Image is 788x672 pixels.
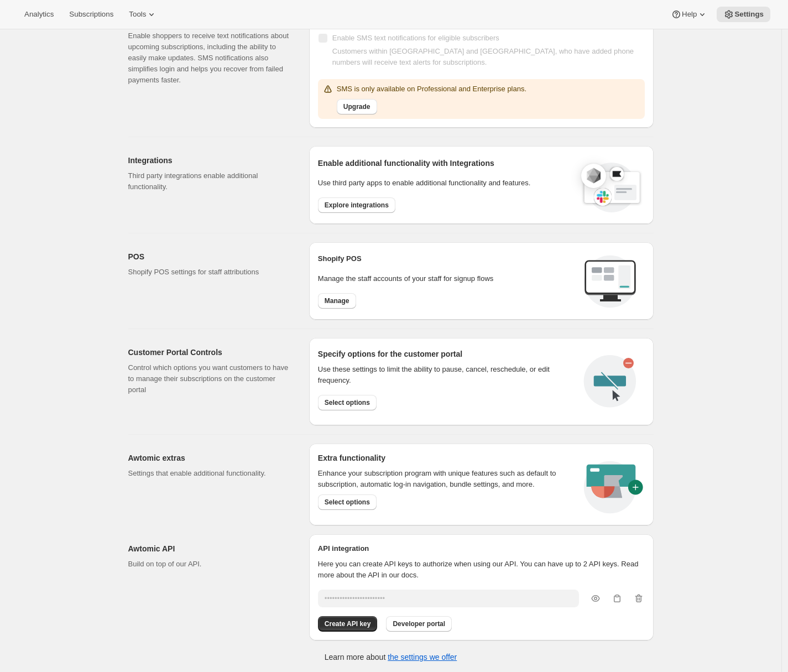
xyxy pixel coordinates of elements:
[128,468,291,479] p: Settings that enable additional functionality.
[318,178,570,189] p: Use third party apps to enable additional functionality and features.
[682,10,697,19] span: Help
[318,494,377,510] button: Select options
[128,362,291,395] p: Control which options you want customers to have to manage their subscriptions on the customer po...
[62,7,120,22] button: Subscriptions
[128,559,291,570] p: Build on top of our API.
[318,395,377,410] button: Select options
[332,34,499,42] span: Enable SMS text notifications for eligible subscribers
[318,364,575,386] div: Use these settings to limit the ability to pause, cancel, reschedule, or edit frequency.
[128,30,291,86] p: Enable shoppers to receive text notifications about upcoming subscriptions, including the ability...
[337,99,377,114] button: Upgrade
[393,619,445,628] span: Developer portal
[128,267,291,278] p: Shopify POS settings for staff attributions
[318,468,571,490] p: Enhance your subscription program with unique features such as default to subscription, automatic...
[128,452,291,463] h2: Awtomic extras
[337,84,526,95] p: SMS is only available on Professional and Enterprise plans.
[318,559,645,581] p: Here you can create API keys to authorize when using our API. You can have up to 2 API keys. Read...
[129,10,146,19] span: Tools
[318,452,385,463] h2: Extra functionality
[318,197,395,213] button: Explore integrations
[24,10,54,19] span: Analytics
[128,170,291,192] p: Third party integrations enable additional functionality.
[664,7,714,22] button: Help
[717,7,770,22] button: Settings
[388,653,457,661] a: the settings we offer
[318,253,575,264] h2: Shopify POS
[343,102,370,111] span: Upgrade
[318,293,356,309] button: Manage
[325,201,389,210] span: Explore integrations
[128,155,291,166] h2: Integrations
[318,348,575,360] h2: Specify options for the customer portal
[325,652,457,663] p: Learn more about
[318,273,575,284] p: Manage the staff accounts of your staff for signup flows
[128,543,291,554] h2: Awtomic API
[325,398,370,407] span: Select options
[318,158,570,169] h2: Enable additional functionality with Integrations
[318,616,378,632] button: Create API key
[128,251,291,262] h2: POS
[325,619,371,628] span: Create API key
[332,47,634,66] span: Customers within [GEOGRAPHIC_DATA] and [GEOGRAPHIC_DATA], who have added phone numbers will recei...
[128,347,291,358] h2: Customer Portal Controls
[318,543,645,554] h2: API integration
[325,296,349,305] span: Manage
[325,498,370,507] span: Select options
[122,7,164,22] button: Tools
[386,616,452,632] button: Developer portal
[734,10,764,19] span: Settings
[69,10,113,19] span: Subscriptions
[18,7,60,22] button: Analytics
